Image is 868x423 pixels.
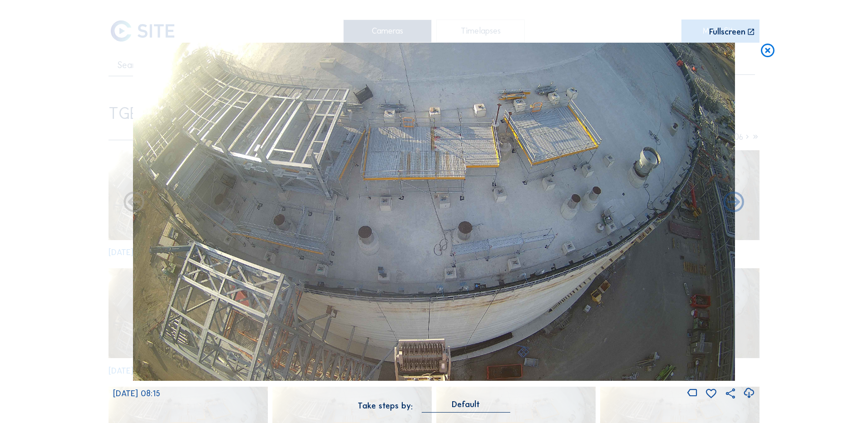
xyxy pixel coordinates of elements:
div: Default [452,400,480,408]
i: Back [721,191,746,216]
img: Image [133,43,735,381]
div: Default [422,400,510,413]
span: [DATE] 08:15 [113,389,160,398]
div: Fullscreen [709,28,745,36]
i: Forward [122,191,147,216]
div: Take steps by: [358,402,413,410]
